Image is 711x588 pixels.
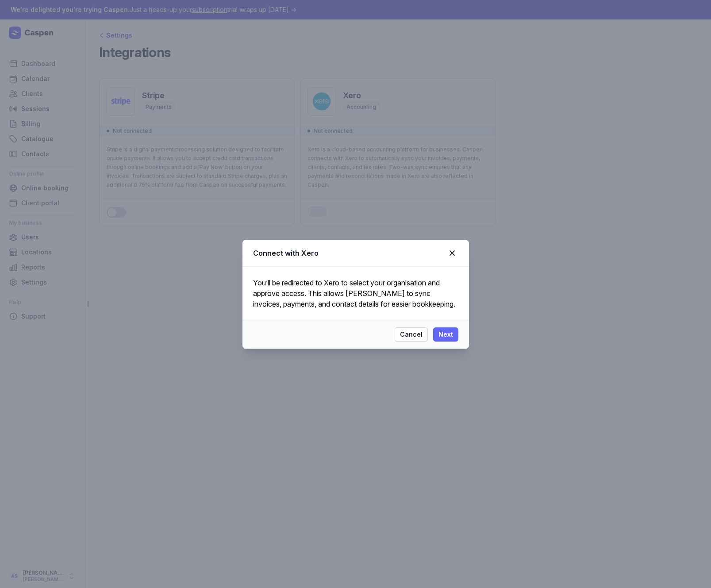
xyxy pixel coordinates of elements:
[400,329,423,340] span: Cancel
[395,327,428,342] button: Cancel
[438,329,453,340] span: Next
[433,327,458,342] button: Next
[253,277,458,309] div: You’ll be redirected to Xero to select your organisation and approve access. This allows [PERSON_...
[253,248,446,258] div: Connect with Xero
